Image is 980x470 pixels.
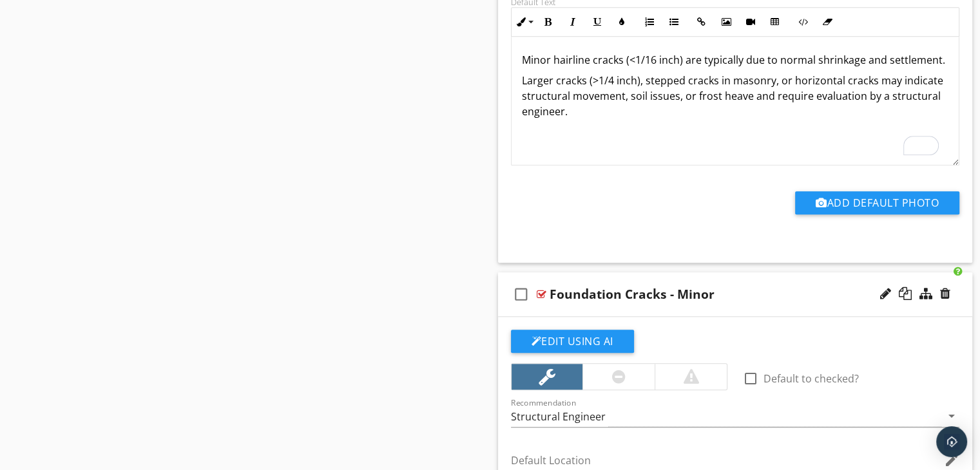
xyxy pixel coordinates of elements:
[764,372,859,385] label: Default to checked?
[689,10,714,34] button: Insert Link (Ctrl+K)
[944,408,959,424] i: arrow_drop_down
[936,426,967,457] div: Open Intercom Messenger
[738,10,763,34] button: Insert Video
[511,279,532,310] i: check_box_outline_blank
[795,191,959,214] button: Add Default Photo
[714,10,738,34] button: Insert Image (Ctrl+P)
[522,73,949,135] p: Larger cracks (>1/4 inch), stepped cracks in masonry, or horizontal cracks may indicate structura...
[550,287,715,302] div: Foundation Cracks - Minor
[815,10,840,34] button: Clear Formatting
[522,52,949,68] p: Minor hairline cracks (<1/16 inch) are typically due to normal shrinkage and settlement.
[511,411,606,422] div: Structural Engineer
[511,330,634,353] button: Edit Using AI
[662,10,686,34] button: Unordered List
[944,453,959,468] i: edit
[791,10,815,34] button: Code View
[763,10,787,34] button: Insert Table
[512,37,959,165] div: To enrich screen reader interactions, please activate Accessibility in Grammarly extension settings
